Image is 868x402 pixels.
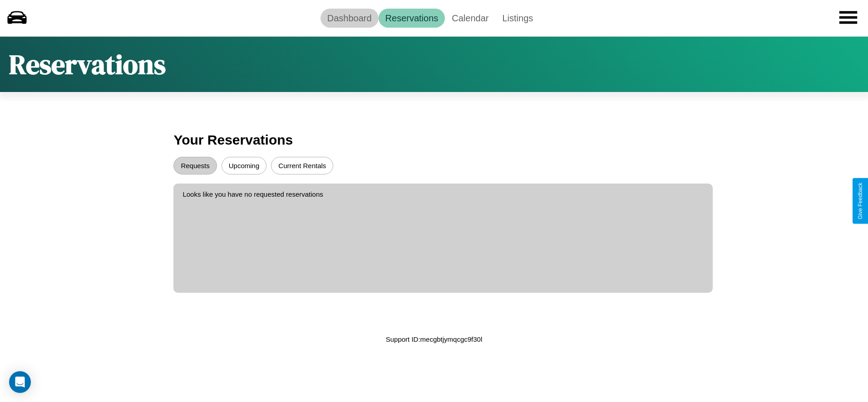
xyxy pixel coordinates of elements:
[9,46,166,83] h1: Reservations
[173,157,217,174] button: Requests
[379,9,445,28] a: Reservations
[495,9,540,28] a: Listings
[173,128,694,152] h3: Your Reservations
[386,333,483,345] p: Support ID: mecgbtjymqcgc9f30l
[857,183,863,219] div: Give Feedback
[182,188,703,200] p: Looks like you have no requested reservations
[222,157,267,174] button: Upcoming
[9,371,31,393] div: Open Intercom Messenger
[445,9,495,28] a: Calendar
[271,157,333,174] button: Current Rentals
[321,9,379,28] a: Dashboard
